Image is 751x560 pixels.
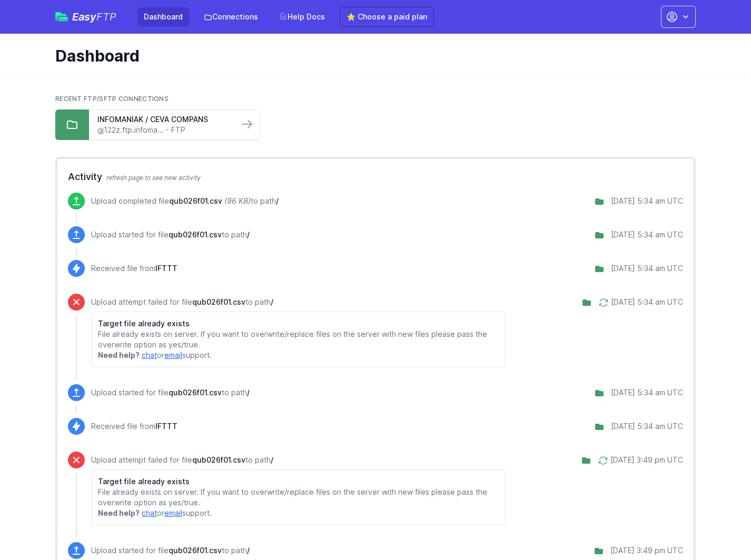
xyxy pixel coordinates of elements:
[97,114,230,125] a: INFOMANIAK / CEVA COMPANS
[142,508,157,517] a: chat
[98,329,499,350] p: File already exists on server. If you want to overwrite/replace files on the server with new file...
[155,422,177,431] span: IFTTT
[98,351,140,359] strong: Need help?
[55,46,687,65] h1: Dashboard
[91,297,506,307] p: Upload attempt failed for file to path
[192,297,245,306] span: qub026f01.csv
[610,455,683,465] div: [DATE] 3:49 pm UTC
[98,350,499,361] p: or support.
[55,12,68,22] img: easyftp_logo.png
[98,508,140,517] strong: Need help?
[610,545,683,556] div: [DATE] 3:49 pm UTC
[91,196,279,206] p: Upload completed file to path
[611,229,683,240] div: [DATE] 5:34 am UTC
[106,174,201,182] span: refresh page to see new activity
[611,196,683,206] div: [DATE] 5:34 am UTC
[164,508,182,517] a: email
[91,229,250,240] p: Upload started for file to path
[68,169,683,184] h2: Activity
[55,95,696,103] h2: Recent FTP/SFTP Connections
[276,196,279,205] span: /
[96,11,116,23] span: FTP
[72,12,116,22] span: Easy
[169,388,222,397] span: qub026f01.csv
[91,263,177,274] p: Received file from
[611,297,683,307] div: [DATE] 5:34 am UTC
[169,230,222,239] span: qub026f01.csv
[98,487,499,508] p: File already exists on server. If you want to overwrite/replace files on the server with new file...
[97,125,230,135] a: gj122z.ftp.infoma... - FTP
[247,388,250,397] span: /
[98,476,499,487] h6: Target file already exists
[273,7,331,26] a: Help Docs
[169,546,222,555] span: qub026f01.csv
[247,546,250,555] span: /
[142,351,157,359] a: chat
[340,7,434,27] a: ⭐ Choose a paid plan
[611,421,683,432] div: [DATE] 5:34 am UTC
[271,297,273,306] span: /
[164,351,182,359] a: email
[98,508,499,518] p: or support.
[247,230,250,239] span: /
[55,12,116,22] a: EasyFTP
[169,196,222,205] span: qub026f01.csv
[137,7,189,26] a: Dashboard
[611,387,683,398] div: [DATE] 5:34 am UTC
[224,196,251,205] i: (96 KB)
[91,545,250,556] p: Upload started for file to path
[197,7,264,26] a: Connections
[91,387,250,398] p: Upload started for file to path
[155,264,177,273] span: IFTTT
[611,263,683,274] div: [DATE] 5:34 am UTC
[91,421,177,432] p: Received file from
[192,455,245,464] span: qub026f01.csv
[91,455,506,465] p: Upload attempt failed for file to path
[98,318,499,329] h6: Target file already exists
[271,455,273,464] span: /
